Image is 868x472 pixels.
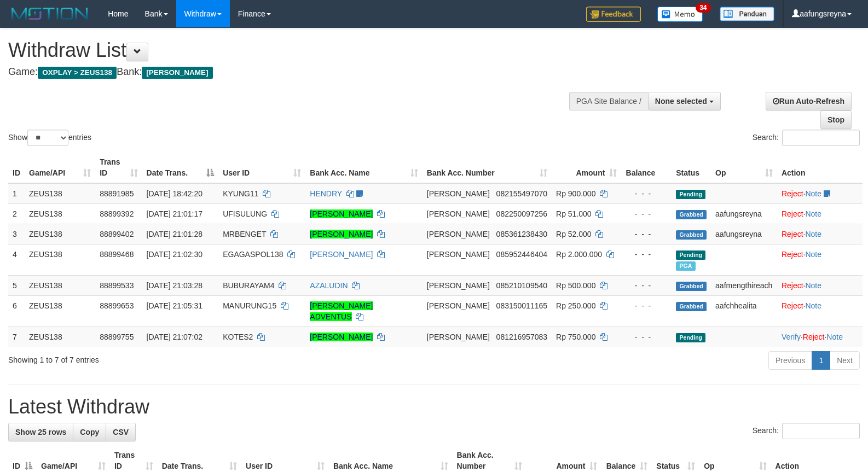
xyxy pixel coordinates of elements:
[8,327,25,347] td: 7
[711,152,777,183] th: Op: activate to sort column ascending
[8,275,25,295] td: 5
[8,423,73,441] a: Show 25 rows
[142,152,219,183] th: Date Trans.: activate to sort column descending
[777,327,863,347] td: · ·
[626,331,667,342] div: - - -
[805,250,821,259] a: Note
[496,209,547,218] span: Copy 082250097256 to clipboard
[496,333,547,341] span: Copy 081216957083 to clipboard
[720,7,774,21] img: panduan.png
[147,301,202,310] span: [DATE] 21:05:31
[25,152,95,183] th: Game/API: activate to sort column ascending
[676,333,705,342] span: Pending
[8,130,91,146] label: Show entries
[8,5,91,22] img: MOTION_logo.png
[310,281,348,290] a: AZALUDIN
[218,152,305,183] th: User ID: activate to sort column ascending
[223,333,253,341] span: KOTES2
[626,280,667,291] div: - - -
[812,351,830,370] a: 1
[696,3,710,13] span: 34
[777,244,863,275] td: ·
[427,301,490,310] span: [PERSON_NAME]
[676,230,707,240] span: Grabbed
[113,428,129,436] span: CSV
[711,275,777,295] td: aafmengthireach
[805,281,821,290] a: Note
[25,224,95,244] td: ZEUS138
[8,224,25,244] td: 3
[310,250,373,259] a: [PERSON_NAME]
[777,203,863,224] td: ·
[676,261,695,271] span: Marked by aafchomsokheang
[25,203,95,224] td: ZEUS138
[73,423,106,441] a: Copy
[496,301,547,310] span: Copy 083150011165 to clipboard
[95,152,142,183] th: Trans ID: activate to sort column ascending
[782,301,803,310] a: Reject
[8,183,25,204] td: 1
[25,244,95,275] td: ZEUS138
[223,230,266,238] span: MRBENGET
[676,190,705,199] span: Pending
[496,281,547,290] span: Copy 085210109540 to clipboard
[8,152,25,183] th: ID
[106,423,136,441] a: CSV
[569,92,648,110] div: PGA Site Balance /
[586,7,641,22] img: Feedback.jpg
[423,152,552,183] th: Bank Acc. Number: activate to sort column ascending
[25,295,95,327] td: ZEUS138
[777,295,863,327] td: ·
[805,230,821,238] a: Note
[223,209,267,218] span: UFISULUNG
[147,333,202,341] span: [DATE] 21:07:02
[711,203,777,224] td: aafungsreyna
[753,423,860,439] label: Search:
[777,183,863,204] td: ·
[655,97,707,106] span: None selected
[8,67,568,78] h4: Game: Bank:
[496,189,547,198] span: Copy 082155497070 to clipboard
[676,282,707,291] span: Grabbed
[820,110,852,129] a: Stop
[782,209,803,218] a: Reject
[777,275,863,295] td: ·
[100,301,134,310] span: 88899653
[766,92,852,110] a: Run Auto-Refresh
[805,209,821,218] a: Note
[711,295,777,327] td: aafchhealita
[427,189,490,198] span: [PERSON_NAME]
[626,188,667,199] div: - - -
[427,281,490,290] span: [PERSON_NAME]
[552,152,621,183] th: Amount: activate to sort column ascending
[223,281,274,290] span: BUBURAYAM4
[8,203,25,224] td: 2
[768,351,812,370] a: Previous
[782,333,801,341] a: Verify
[496,230,547,238] span: Copy 085361238430 to clipboard
[556,230,592,238] span: Rp 52.000
[8,244,25,275] td: 4
[25,183,95,204] td: ZEUS138
[427,230,490,238] span: [PERSON_NAME]
[782,130,860,146] input: Search:
[100,281,134,290] span: 88899533
[100,209,134,218] span: 88899392
[556,333,595,341] span: Rp 750.000
[556,209,592,218] span: Rp 51.000
[310,333,373,341] a: [PERSON_NAME]
[147,281,202,290] span: [DATE] 21:03:28
[305,152,423,183] th: Bank Acc. Name: activate to sort column ascending
[753,130,860,146] label: Search:
[556,281,595,290] span: Rp 500.000
[676,210,707,219] span: Grabbed
[310,230,373,238] a: [PERSON_NAME]
[100,333,134,341] span: 88899755
[556,189,595,198] span: Rp 900.000
[803,333,825,341] a: Reject
[672,152,711,183] th: Status
[805,189,821,198] a: Note
[782,281,803,290] a: Reject
[782,250,803,259] a: Reject
[777,152,863,183] th: Action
